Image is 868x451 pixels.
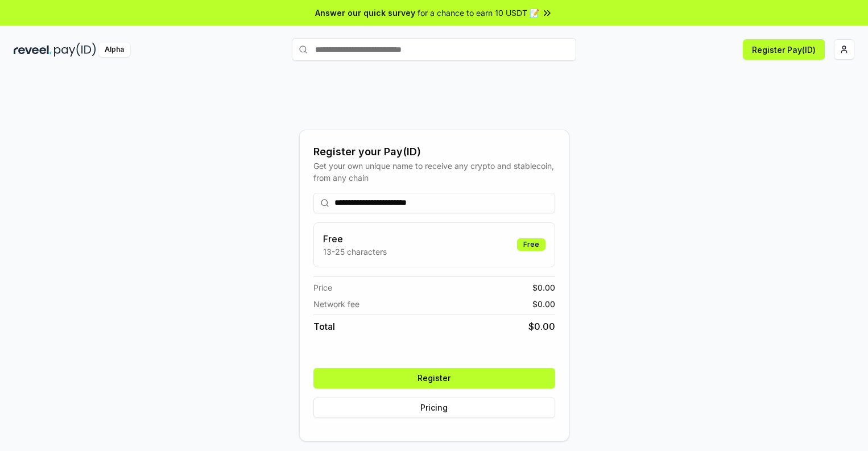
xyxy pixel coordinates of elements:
[532,298,555,310] span: $ 0.00
[528,320,555,333] span: $ 0.00
[517,238,545,251] div: Free
[54,43,96,57] img: pay_id
[98,43,130,57] div: Alpha
[323,232,387,246] h3: Free
[418,7,539,19] span: for a chance to earn 10 USDT 📝
[313,398,555,418] button: Pricing
[532,282,555,293] span: $ 0.00
[743,39,825,60] button: Register Pay(ID)
[313,298,359,310] span: Network fee
[313,320,335,333] span: Total
[313,144,555,160] div: Register your Pay(ID)
[14,43,52,57] img: reveel_dark
[313,282,332,293] span: Price
[313,368,555,388] button: Register
[323,246,387,258] p: 13-25 characters
[313,160,555,184] div: Get your own unique name to receive any crypto and stablecoin, from any chain
[315,7,415,19] span: Answer our quick survey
